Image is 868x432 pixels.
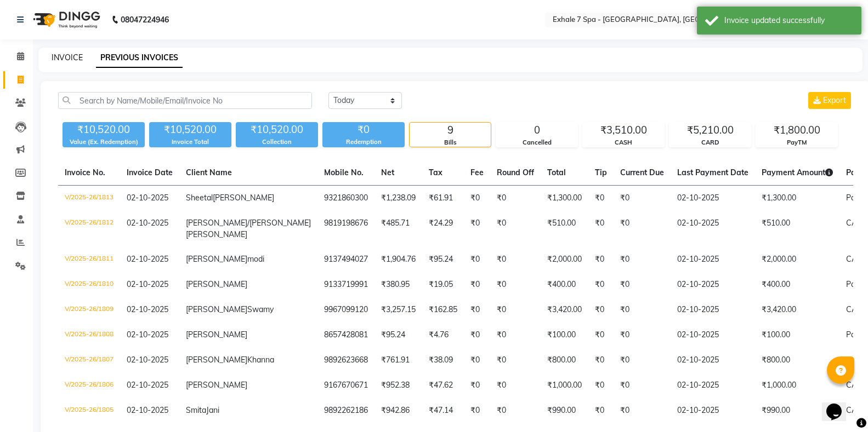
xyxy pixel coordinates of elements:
span: Smita [186,405,206,415]
div: PayTM [756,138,837,147]
td: ₹0 [490,272,541,297]
td: ₹162.85 [422,297,464,322]
span: [PERSON_NAME] [213,193,274,203]
span: Invoice No. [65,168,105,177]
div: Value (Ex. Redemption) [63,137,145,147]
input: Search by Name/Mobile/Email/Invoice No [58,92,312,109]
span: 02-10-2025 [127,193,168,203]
div: ₹5,210.00 [670,123,751,138]
td: 8657428081 [317,322,375,348]
td: ₹19.05 [422,272,464,297]
td: ₹1,904.76 [375,247,422,272]
td: ₹0 [614,322,671,348]
span: [PERSON_NAME] [186,355,247,365]
span: modi [247,254,264,264]
td: ₹510.00 [755,211,839,247]
td: ₹2,000.00 [755,247,839,272]
td: 02-10-2025 [671,322,755,348]
td: V/2025-26/1812 [58,211,120,247]
td: ₹1,000.00 [541,373,588,398]
td: ₹990.00 [755,398,839,423]
td: 02-10-2025 [671,272,755,297]
td: ₹0 [588,398,614,423]
td: ₹0 [614,398,671,423]
td: 9819198676 [317,211,375,247]
button: Export [808,92,851,109]
span: 02-10-2025 [127,254,168,264]
td: ₹0 [614,247,671,272]
td: ₹0 [490,247,541,272]
a: INVOICE [52,53,83,62]
td: ₹800.00 [541,348,588,373]
span: [PERSON_NAME] [186,254,247,264]
td: ₹0 [614,211,671,247]
td: 02-10-2025 [671,211,755,247]
td: ₹0 [464,247,490,272]
td: ₹942.86 [375,398,422,423]
td: 02-10-2025 [671,247,755,272]
td: ₹0 [490,186,541,211]
td: V/2025-26/1809 [58,297,120,322]
td: V/2025-26/1811 [58,247,120,272]
span: Last Payment Date [677,168,748,177]
td: ₹0 [490,348,541,373]
span: Current Due [620,168,664,177]
td: 9321860300 [317,186,375,211]
span: Fee [470,168,484,177]
span: Round Off [497,168,534,177]
div: ₹10,520.00 [63,122,145,137]
span: CARD [846,304,868,314]
td: ₹380.95 [375,272,422,297]
span: 02-10-2025 [127,355,168,365]
div: ₹10,520.00 [236,122,318,137]
td: ₹61.91 [422,186,464,211]
td: 02-10-2025 [671,398,755,423]
td: ₹0 [588,373,614,398]
div: Collection [236,137,318,147]
td: ₹0 [614,373,671,398]
td: ₹0 [464,297,490,322]
td: ₹400.00 [541,272,588,297]
span: [PERSON_NAME] [186,279,247,289]
td: ₹0 [490,398,541,423]
div: ₹0 [322,122,405,137]
td: ₹95.24 [422,247,464,272]
div: CARD [670,138,751,147]
span: Client Name [186,168,232,177]
td: ₹0 [464,211,490,247]
td: 9133719991 [317,272,375,297]
div: Redemption [322,137,405,147]
td: V/2025-26/1807 [58,348,120,373]
span: Jani [206,405,219,415]
td: ₹3,420.00 [755,297,839,322]
span: Mobile No. [324,168,364,177]
td: ₹990.00 [541,398,588,423]
span: [PERSON_NAME] [186,380,247,390]
iframe: chat widget [822,388,857,421]
td: ₹0 [490,373,541,398]
td: ₹0 [464,348,490,373]
td: ₹38.09 [422,348,464,373]
span: Tip [595,168,607,177]
td: ₹0 [464,322,490,348]
td: 02-10-2025 [671,297,755,322]
div: ₹10,520.00 [149,122,231,137]
span: Export [823,95,846,105]
td: ₹0 [464,272,490,297]
span: 02-10-2025 [127,405,168,415]
td: ₹0 [464,186,490,211]
span: CASH [846,218,868,228]
div: ₹1,800.00 [756,123,837,138]
td: ₹1,238.09 [375,186,422,211]
td: ₹3,420.00 [541,297,588,322]
td: ₹24.29 [422,211,464,247]
td: 9137494027 [317,247,375,272]
td: ₹0 [588,272,614,297]
td: ₹0 [588,322,614,348]
td: ₹100.00 [755,322,839,348]
span: 02-10-2025 [127,279,168,289]
img: logo [28,4,103,35]
td: ₹800.00 [755,348,839,373]
td: ₹0 [588,186,614,211]
span: 02-10-2025 [127,380,168,390]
